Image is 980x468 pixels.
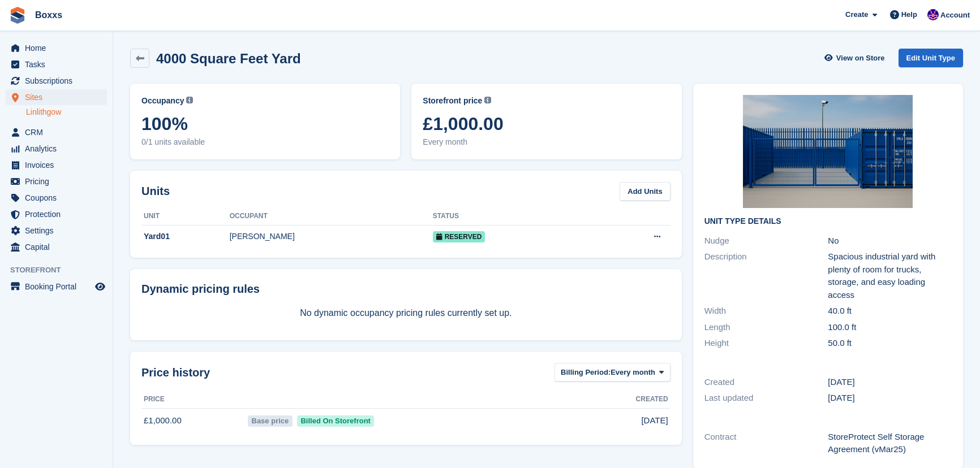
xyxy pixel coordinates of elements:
div: Dynamic pricing rules [141,280,670,297]
div: Spacious industrial yard with plenty of room for trucks, storage, and easy loading access [828,250,952,301]
th: Unit [141,207,230,226]
a: menu [6,57,107,72]
div: Yard01 [141,231,230,242]
div: [PERSON_NAME] [230,231,433,242]
a: Edit Unit Type [899,49,963,67]
span: Created [636,394,668,404]
div: [DATE] [828,376,952,389]
span: [DATE] [641,414,668,427]
span: 0/1 units available [141,136,389,148]
div: 40.0 ft [828,305,952,318]
div: Description [704,250,828,301]
h2: 4000 Square Feet Yard [156,51,301,66]
img: Jamie Malcolm [927,9,939,20]
span: CRM [25,124,93,140]
span: Subscriptions [25,73,93,89]
a: menu [6,206,107,222]
div: Height [704,337,828,350]
a: Linlithgow [26,107,107,118]
div: Contract [704,431,828,456]
a: menu [6,40,107,56]
div: Nudge [704,235,828,248]
div: No [828,235,952,248]
td: £1,000.00 [141,408,246,433]
span: Analytics [25,141,93,157]
div: StoreProtect Self Storage Agreement (vMar25) [828,431,952,456]
a: Boxxs [31,6,67,24]
span: Booking Portal [25,279,93,294]
a: menu [6,73,107,89]
span: Settings [25,223,93,239]
th: Status [433,207,596,226]
span: View on Store [836,53,885,64]
a: menu [6,141,107,157]
div: Length [704,321,828,334]
span: Base price [248,415,293,427]
a: menu [6,190,107,206]
a: menu [6,124,107,140]
span: Coupons [25,190,93,206]
div: [DATE] [828,392,952,405]
div: Created [704,376,828,389]
button: Billing Period: Every month [555,363,670,382]
span: Help [901,9,917,20]
a: menu [6,174,107,189]
span: Reserved [433,231,485,242]
span: Create [845,9,868,20]
a: menu [6,89,107,105]
span: Tasks [25,57,93,72]
span: 100% [141,114,389,134]
span: Occupancy [141,95,184,107]
span: Storefront [10,265,113,276]
div: Last updated [704,392,828,405]
div: 100.0 ft [828,321,952,334]
a: menu [6,223,107,239]
span: £1,000.00 [423,114,670,134]
div: 50.0 ft [828,337,952,350]
span: Protection [25,206,93,222]
p: No dynamic occupancy pricing rules currently set up. [141,306,670,320]
a: menu [6,157,107,173]
h2: Units [141,183,170,200]
span: Capital [25,239,93,255]
a: menu [6,239,107,255]
a: Add Units [620,182,670,201]
th: Price [141,391,246,409]
img: stora-icon-8386f47178a22dfd0bd8f6a31ec36ba5ce8667c1dd55bd0f319d3a0aa187defe.svg [9,7,26,24]
span: Price history [141,364,210,381]
span: Storefront price [423,95,482,107]
span: Billing Period: [561,367,611,378]
span: Invoices [25,157,93,173]
a: View on Store [823,49,889,67]
a: Preview store [93,280,107,293]
span: Sites [25,89,93,105]
span: Billed On Storefront [297,415,375,427]
div: Width [704,305,828,318]
img: icon-info-grey-7440780725fd019a000dd9b08b2336e03edf1995a4989e88bcd33f0948082b44.svg [186,97,193,103]
span: Every month [611,367,655,378]
span: Pricing [25,174,93,189]
a: menu [6,279,107,294]
th: Occupant [230,207,433,226]
img: microyards-self-storage-container-yards.png [743,95,913,208]
span: Every month [423,136,670,148]
img: icon-info-grey-7440780725fd019a000dd9b08b2336e03edf1995a4989e88bcd33f0948082b44.svg [484,97,491,103]
span: Account [940,10,970,21]
h2: Unit Type details [704,217,952,226]
span: Home [25,40,93,56]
